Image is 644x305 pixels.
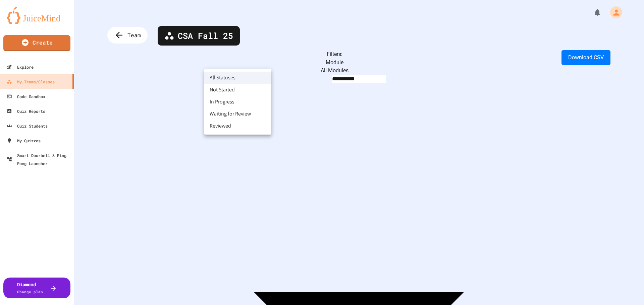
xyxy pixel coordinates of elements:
[603,5,624,20] div: My Account
[17,289,43,294] span: Change plan
[7,107,45,115] div: Quiz Reports
[127,31,141,39] span: Team
[561,50,610,65] button: Download CSV
[204,72,271,84] li: All Statuses
[204,96,271,108] li: In Progress
[107,50,610,58] div: Filters:
[7,151,71,167] div: Smart Doorbell & Ping Pong Launcher
[7,7,67,24] img: logo-orange.svg
[204,120,271,132] li: Reviewed
[107,67,610,75] div: All Modules
[7,78,55,86] div: My Teams/Classes
[17,281,43,295] div: Diamond
[204,84,271,96] li: Not Started
[7,63,34,71] div: Explore
[178,29,233,42] span: CSA Fall 25
[326,59,343,66] label: Module
[7,122,48,130] div: Quiz Students
[7,92,45,100] div: Code Sandbox
[581,7,603,18] div: My Notifications
[3,35,70,51] a: Create
[7,137,41,145] div: My Quizzes
[204,108,271,120] li: Waiting for Review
